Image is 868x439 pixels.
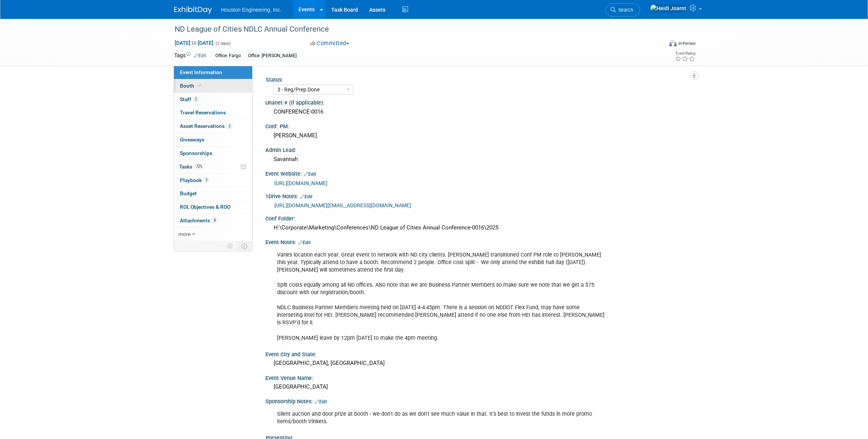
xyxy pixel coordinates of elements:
[271,106,688,118] div: CONFERENCE-0016
[266,74,690,84] div: Status:
[265,97,694,106] div: Unanet # (if applicable):
[194,53,206,58] a: Edit
[274,202,411,208] a: [URL][DOMAIN_NAME][EMAIL_ADDRESS][DOMAIN_NAME]
[174,106,252,119] a: Travel Reservations
[212,217,218,223] span: 8
[271,130,688,141] div: [PERSON_NAME]
[215,41,231,46] span: (2 days)
[180,69,222,75] span: Event Information
[178,231,190,237] span: more
[174,160,252,173] a: Tasks72%
[272,407,611,429] div: Silent auction and door prize at booth - we don't do as we don't see much value in that. It's bes...
[246,52,299,60] div: Office: [PERSON_NAME]
[272,248,611,346] div: Varies location each year. Great event to network with ND city clients. [PERSON_NAME] transitione...
[265,213,694,222] div: Conf Folder:
[174,147,252,160] a: Sponsorships
[213,52,243,60] div: Office: Fargo
[298,240,311,245] a: Edit
[271,222,688,234] div: H:\Corporate\Marketing\Conferences\ND League of Cities Annual Conference-0016\2025
[616,7,633,13] span: Search
[237,241,253,251] td: Toggle Event Tabs
[172,23,651,36] div: ND League of Cities NDLC Annual Conference
[265,349,694,358] div: Event City and State:
[174,228,252,241] a: more
[198,84,201,88] i: Booth reservation complete
[227,123,232,129] span: 3
[180,177,209,183] span: Playbook
[190,40,198,46] span: to
[180,150,212,156] span: Sponsorships
[179,164,204,170] span: Tasks
[315,399,327,404] a: Edit
[174,93,252,106] a: Staff2
[675,52,695,55] div: Event Rating
[194,164,204,169] span: 72%
[265,121,694,130] div: Conf. PM:
[174,201,252,214] a: ROI, Objectives & ROO
[606,3,640,17] a: Search
[274,180,327,186] a: [URL][DOMAIN_NAME]
[669,40,677,46] img: Format-Inperson.png
[174,174,252,187] a: Playbook3
[618,39,696,50] div: Event Format
[221,7,282,13] span: Houston Engineering, Inc.
[265,144,694,154] div: Admin Lead:
[174,214,252,227] a: Attachments8
[180,204,230,210] span: ROI, Objectives & ROO
[174,52,206,60] td: Tags
[650,4,687,12] img: Heidi Joarnt
[180,123,232,129] span: Asset Reservations
[265,396,694,406] div: Sponsorship Notes:
[180,109,226,115] span: Travel Reservations
[304,172,316,177] a: Edit
[174,120,252,133] a: Asset Reservations3
[678,41,696,46] div: In-Person
[193,96,199,102] span: 2
[174,6,212,14] img: ExhibitDay
[180,217,218,223] span: Attachments
[265,168,694,178] div: Event Website:
[204,177,209,183] span: 3
[300,194,312,199] a: Edit
[180,137,204,143] span: Giveaways
[308,39,352,47] button: Committed
[180,83,203,89] span: Booth
[180,96,199,102] span: Staff
[174,66,252,79] a: Event Information
[265,372,694,382] div: Event Venue Name:
[180,190,197,196] span: Budget
[265,237,694,246] div: Event Notes:
[271,357,688,369] div: [GEOGRAPHIC_DATA], [GEOGRAPHIC_DATA]
[271,381,688,393] div: [GEOGRAPHIC_DATA]
[174,39,214,46] span: [DATE] [DATE]
[271,153,688,165] div: Savannah
[265,191,694,201] div: 1Drive Notes:
[174,187,252,200] a: Budget
[224,241,237,251] td: Personalize Event Tab Strip
[174,79,252,93] a: Booth
[174,133,252,146] a: Giveaways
